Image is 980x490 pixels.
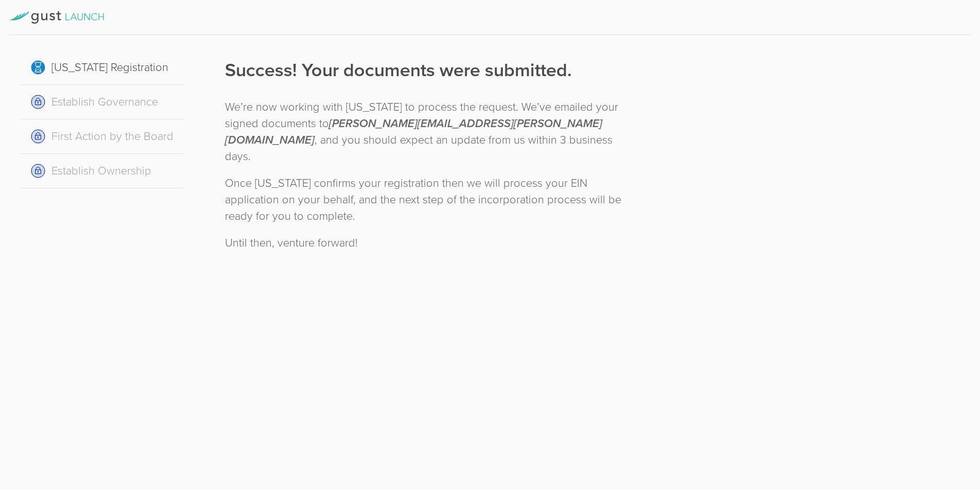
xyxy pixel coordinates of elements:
[225,175,638,224] div: Once [US_STATE] confirms your registration then we will process your EIN application on your beha...
[225,235,638,251] div: Until then, venture forward!
[225,58,638,83] h1: Success! Your documents were submitted.
[225,99,638,165] div: We’re now working with [US_STATE] to process the request. We’ve emailed your signed documents to ...
[21,85,184,119] div: Establish Governance
[929,410,980,459] iframe: Chat Widget
[21,50,184,85] div: [US_STATE] Registration
[225,117,602,147] em: [PERSON_NAME][EMAIL_ADDRESS][PERSON_NAME][DOMAIN_NAME]
[21,119,184,154] div: First Action by the Board
[21,154,184,188] div: Establish Ownership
